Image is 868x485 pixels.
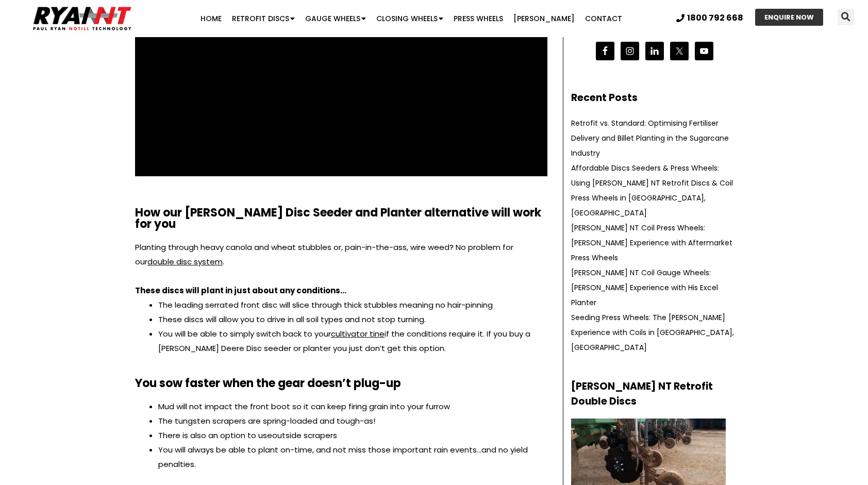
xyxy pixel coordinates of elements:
[169,8,655,29] nav: Menu
[448,8,508,29] a: Press Wheels
[764,14,814,21] span: ENQUIRE NOW
[571,312,734,353] a: Seeding Press Wheels: The [PERSON_NAME] Experience with Coils in [GEOGRAPHIC_DATA], [GEOGRAPHIC_D...
[135,205,541,232] b: How our [PERSON_NAME] Disc Seeder and Planter alternative will work for you
[331,328,385,339] a: cultivator tine
[227,8,300,29] a: Retrofit Discs
[300,8,371,29] a: Gauge Wheels
[158,428,547,443] li: There is also an option to use
[676,14,743,22] a: 1800 792 668
[31,3,134,35] img: Ryan NT logo
[147,256,223,267] a: double disc system
[135,285,346,296] strong: These discs will plant in just about any conditions…
[158,443,547,472] li: You will always be able to plant on-time, and not miss those important rain events…and no yield p...
[195,8,227,29] a: Home
[272,430,337,441] a: outside scrapers
[158,298,547,312] li: The leading serrated front disc will slice through thick stubbles meaning no hair-pinning
[571,118,729,158] a: Retrofit vs. Standard: Optimising Fertiliser Delivery and Billet Planting in the Sugarcane Industry
[571,223,732,263] a: [PERSON_NAME] NT Coil Press Wheels: [PERSON_NAME] Experience with Aftermarket Press Wheels
[158,327,547,356] li: You will be able to simply switch back to your if the conditions require it. If you buy a [PERSON...
[571,163,733,218] a: Affordable Discs Seeders & Press Wheels: Using [PERSON_NAME] NT Retrofit Discs & Coil Press Wheel...
[687,14,743,22] span: 1800 792 668
[571,91,738,106] h2: Recent Posts
[135,240,547,269] p: Planting through heavy canola and wheat stubbles or, pain-in-the-ass, wire weed? No problem for o...
[571,379,738,409] h2: [PERSON_NAME] NT Retrofit Double Discs
[135,378,547,389] h2: You sow faster when the gear doesn’t plug-up
[755,9,823,26] a: ENQUIRE NOW
[158,312,547,327] li: These discs will allow you to drive in all soil types and not stop turning.
[371,8,448,29] a: Closing Wheels
[508,8,580,29] a: [PERSON_NAME]
[571,115,738,355] nav: Recent Posts
[580,8,627,29] a: Contact
[158,414,547,428] li: The tungsten scrapers are spring-loaded and tough-as!
[158,399,547,414] li: Mud will not impact the front boot so it can keep firing grain into your furrow
[571,267,718,308] a: [PERSON_NAME] NT Coil Gauge Wheels: [PERSON_NAME] Experience with His Excel Planter
[838,9,854,25] div: Search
